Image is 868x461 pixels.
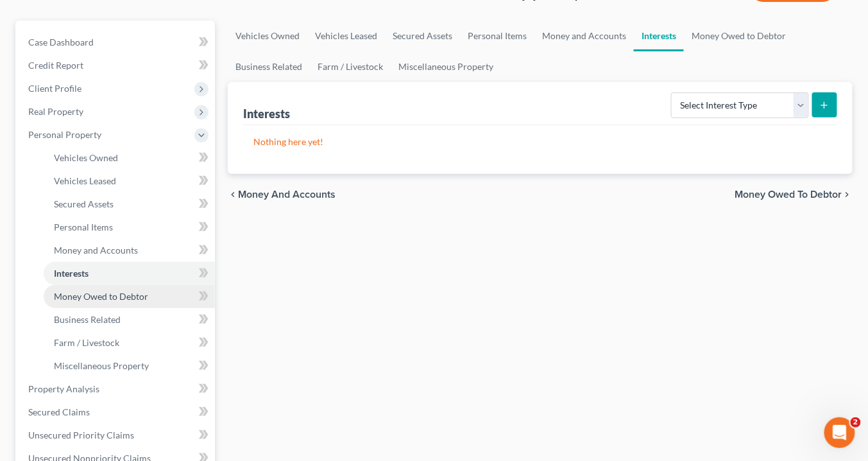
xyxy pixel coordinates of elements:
div: Interests [243,106,290,121]
button: Money Owed to Debtor chevron_right [735,189,853,200]
span: Interests [54,268,89,279]
a: Vehicles Owned [44,146,215,170]
a: Secured Assets [385,21,460,51]
a: Vehicles Leased [307,21,385,51]
a: Property Analysis [18,378,215,401]
span: Property Analysis [28,383,99,394]
a: Money Owed to Debtor [44,285,215,308]
span: Vehicles Owned [54,152,118,163]
a: Case Dashboard [18,31,215,54]
a: Farm / Livestock [44,331,215,354]
a: Money Owed to Debtor [684,21,794,51]
a: Personal Items [44,216,215,239]
span: Personal Items [54,222,113,232]
span: Client Profile [28,83,81,94]
a: Business Related [228,51,310,82]
a: Money and Accounts [44,239,215,262]
i: chevron_left [228,189,238,200]
span: Case Dashboard [28,37,94,48]
span: Money Owed to Debtor [735,189,842,200]
a: Credit Report [18,54,215,77]
p: Nothing here yet! [253,135,827,148]
a: Secured Claims [18,401,215,424]
a: Interests [44,262,215,285]
span: Farm / Livestock [54,337,119,348]
a: Business Related [44,308,215,331]
a: Miscellaneous Property [44,354,215,378]
span: Business Related [54,314,121,325]
span: Personal Property [28,129,101,140]
span: Money and Accounts [238,189,336,200]
a: Personal Items [460,21,534,51]
span: Real Property [28,106,83,117]
a: Vehicles Owned [228,21,307,51]
span: Vehicles Leased [54,175,116,186]
a: Unsecured Priority Claims [18,424,215,447]
a: Money and Accounts [534,21,634,51]
span: Money and Accounts [54,245,138,256]
span: Credit Report [28,60,83,71]
a: Secured Assets [44,193,215,216]
i: chevron_right [842,189,853,200]
iframe: Intercom live chat [824,417,855,448]
span: Miscellaneous Property [54,360,149,371]
a: Miscellaneous Property [391,51,501,82]
a: Farm / Livestock [310,51,391,82]
a: Interests [634,21,684,51]
span: Secured Assets [54,198,114,209]
span: 2 [851,417,861,428]
span: Money Owed to Debtor [54,291,148,302]
button: chevron_left Money and Accounts [228,189,336,200]
span: Unsecured Priority Claims [28,430,134,440]
span: Secured Claims [28,406,90,417]
a: Vehicles Leased [44,170,215,193]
